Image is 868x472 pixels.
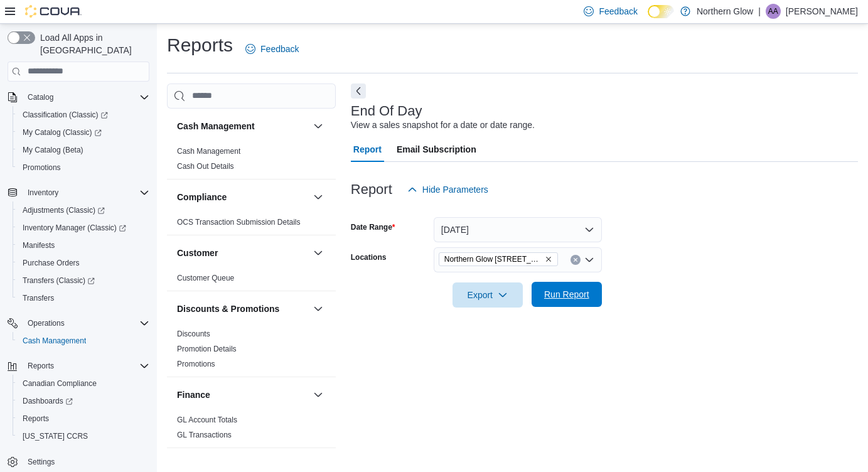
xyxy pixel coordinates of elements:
img: Cova [25,5,82,18]
a: Transfers (Classic) [13,272,154,289]
span: Operations [23,316,149,331]
span: Operations [28,318,65,328]
span: Reports [23,414,49,424]
button: Canadian Compliance [13,375,154,392]
span: Promotions [18,160,149,175]
span: Promotions [23,163,61,173]
span: Adjustments (Classic) [18,203,149,218]
button: Discounts & Promotions [311,301,326,316]
a: Settings [23,454,60,469]
span: Cash Management [23,336,86,346]
span: [US_STATE] CCRS [23,431,88,441]
button: Operations [23,316,70,331]
button: Hide Parameters [402,177,493,202]
a: Adjustments (Classic) [13,201,154,219]
button: Inventory [177,459,308,472]
a: Transfers (Classic) [18,273,100,288]
h3: Compliance [177,191,227,203]
span: Export [460,282,515,308]
span: Catalog [28,92,53,102]
span: Dashboards [23,396,73,406]
span: Classification (Classic) [18,107,149,122]
a: Adjustments (Classic) [18,203,110,218]
span: Canadian Compliance [18,376,149,391]
div: Alison Albert [766,4,781,19]
p: | [758,4,761,19]
label: Locations [351,252,387,262]
h3: Customer [177,247,218,259]
span: Reports [23,358,149,373]
span: Load All Apps in [GEOGRAPHIC_DATA] [35,31,149,56]
span: Reports [28,361,54,371]
div: Finance [167,412,336,448]
span: Canadian Compliance [23,378,97,389]
span: Purchase Orders [23,258,80,268]
span: Cash Management [18,333,149,348]
p: [PERSON_NAME] [786,4,858,19]
button: Run Report [532,282,602,307]
a: Discounts [177,330,210,338]
button: Catalog [3,88,154,106]
a: Promotion Details [177,345,237,353]
span: Email Subscription [397,137,476,162]
span: AA [768,4,778,19]
button: Settings [3,453,154,471]
button: Cash Management [177,120,308,132]
span: Classification (Classic) [23,110,108,120]
span: Manifests [18,238,149,253]
span: Run Report [544,288,589,301]
h3: Inventory [177,459,217,472]
button: Customer [177,247,308,259]
span: Purchase Orders [18,255,149,271]
button: Finance [177,389,308,401]
button: Promotions [13,159,154,176]
span: Feedback [260,43,299,55]
span: Northern Glow [STREET_ADDRESS][PERSON_NAME] [444,253,542,265]
button: Manifests [13,237,154,254]
span: Catalog [23,90,149,105]
a: My Catalog (Classic) [13,124,154,141]
span: Settings [28,457,55,467]
span: Feedback [599,5,637,18]
div: Discounts & Promotions [167,326,336,377]
button: Discounts & Promotions [177,303,308,315]
button: Catalog [23,90,58,105]
a: Inventory Manager (Classic) [18,220,131,235]
h3: Report [351,182,392,197]
span: Transfers [18,291,149,306]
button: Transfers [13,289,154,307]
span: Settings [23,454,149,469]
div: Cash Management [167,144,336,179]
button: Inventory [3,184,154,201]
div: View a sales snapshot for a date or date range. [351,119,535,132]
a: Promotions [177,360,215,368]
h3: Cash Management [177,120,255,132]
h3: Finance [177,389,210,401]
a: My Catalog (Classic) [18,125,107,140]
a: Transfers [18,291,59,306]
a: Feedback [240,36,304,62]
span: My Catalog (Classic) [23,127,102,137]
span: Dashboards [18,394,149,409]
span: Inventory [23,185,149,200]
button: Cash Management [13,332,154,350]
span: Northern Glow 540 Arthur St [439,252,558,266]
span: Dark Mode [648,18,648,19]
a: GL Transactions [177,431,232,439]
button: Reports [13,410,154,427]
h1: Reports [167,33,233,58]
a: Classification (Classic) [13,106,154,124]
span: Report [353,137,382,162]
button: Next [351,83,366,99]
button: Remove Northern Glow 540 Arthur St from selection in this group [545,255,552,263]
h3: End Of Day [351,104,422,119]
a: Canadian Compliance [18,376,102,391]
button: Reports [23,358,59,373]
a: My Catalog (Beta) [18,142,88,158]
a: Purchase Orders [18,255,85,271]
a: Promotions [18,160,66,175]
button: My Catalog (Beta) [13,141,154,159]
span: My Catalog (Beta) [23,145,83,155]
button: Purchase Orders [13,254,154,272]
a: Manifests [18,238,60,253]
